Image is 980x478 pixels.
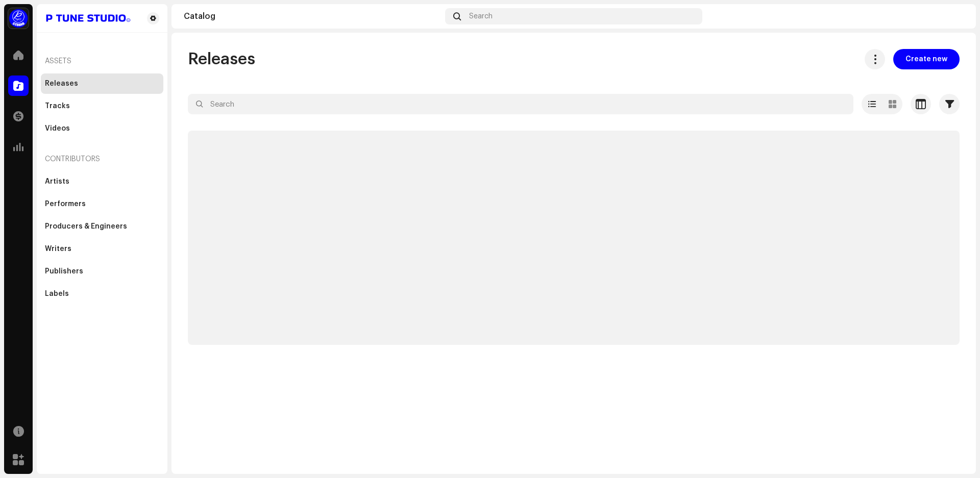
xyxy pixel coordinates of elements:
[45,12,131,24] img: 4a01500c-8103-42f4-b7f9-01936f9e99d0
[45,178,69,186] div: Artists
[41,118,163,139] re-m-nav-item: Videos
[45,124,70,133] div: Videos
[41,261,163,282] re-m-nav-item: Publishers
[41,49,163,73] re-a-nav-header: Assets
[947,8,964,24] img: f152f15e-4c94-4698-a588-0f871efcaffb
[45,80,78,88] div: Releases
[45,222,127,231] div: Producers & Engineers
[41,239,163,259] re-m-nav-item: Writers
[188,49,255,69] span: Releases
[41,284,163,304] re-m-nav-item: Labels
[41,147,163,171] re-a-nav-header: Contributors
[41,171,163,192] re-m-nav-item: Artists
[469,12,493,20] span: Search
[41,216,163,237] re-m-nav-item: Producers & Engineers
[41,96,163,116] re-m-nav-item: Tracks
[8,8,29,29] img: a1dd4b00-069a-4dd5-89ed-38fbdf7e908f
[45,290,69,298] div: Labels
[41,194,163,214] re-m-nav-item: Performers
[45,200,86,208] div: Performers
[45,102,70,110] div: Tracks
[45,267,83,275] div: Publishers
[45,245,71,253] div: Writers
[184,12,441,20] div: Catalog
[905,49,947,69] span: Create new
[893,49,960,69] button: Create new
[41,73,163,94] re-m-nav-item: Releases
[188,94,853,114] input: Search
